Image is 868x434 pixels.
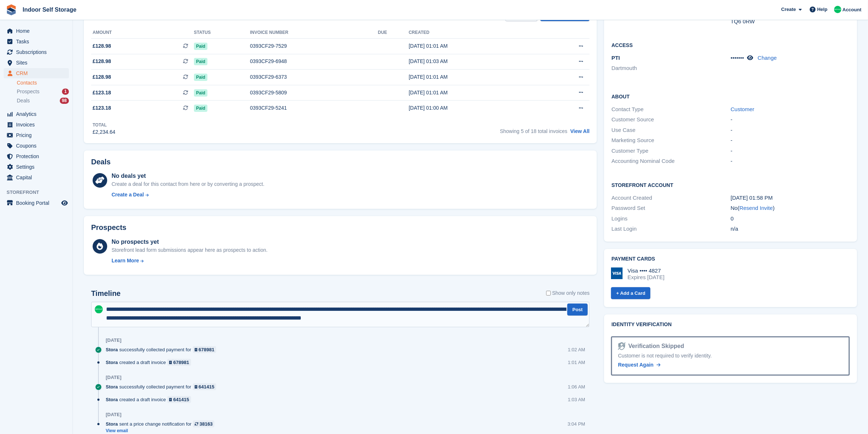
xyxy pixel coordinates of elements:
a: Request Again [618,361,660,369]
a: Prospects 1 [17,88,69,95]
span: £128.98 [93,58,111,65]
h2: Storefront Account [611,181,850,188]
div: 0393CF29-5809 [250,89,378,97]
span: Paid [194,43,207,50]
span: Booking Portal [16,198,60,208]
div: 641415 [199,383,214,390]
div: Accounting Nominal Code [611,157,731,165]
div: 0393CF29-5241 [250,104,378,112]
div: 1:02 AM [568,346,585,353]
div: [DATE] 01:00 AM [409,104,539,112]
a: menu [4,130,69,140]
span: Create [781,6,796,13]
span: Paid [194,58,207,65]
div: [DATE] 01:58 PM [731,194,850,202]
a: menu [4,47,69,57]
div: No prospects yet [112,238,268,246]
a: menu [4,68,69,78]
a: Contacts [17,79,69,86]
div: n/a [731,225,850,233]
h2: About [611,93,850,100]
div: 0393CF29-6373 [250,73,378,81]
img: Helen Nicholls [95,305,103,313]
div: 1 [62,89,69,95]
a: menu [4,26,69,36]
a: menu [4,36,69,47]
h2: Deals [91,158,110,166]
img: Visa Logo [611,267,623,279]
span: ( ) [737,205,775,211]
div: [DATE] [106,375,121,380]
span: Help [817,6,828,13]
span: Analytics [16,109,60,119]
div: - [731,126,850,134]
th: Invoice number [250,27,378,39]
div: Contact Type [611,105,731,114]
span: Pricing [16,130,60,140]
a: menu [4,120,69,130]
a: menu [4,198,69,208]
div: 1:03 AM [568,396,585,403]
a: menu [4,172,69,183]
span: Stora [106,346,118,353]
h2: Timeline [91,289,121,298]
div: £2,234.64 [93,128,115,136]
h2: Prospects [91,223,126,232]
th: Created [409,27,539,39]
a: 38163 [193,421,214,427]
span: Showing 5 of 18 total invoices [500,128,567,134]
div: No [731,204,850,212]
div: [DATE] [106,337,121,343]
a: Customer [731,106,754,112]
div: 678981 [173,359,189,366]
div: Password Set [611,204,731,212]
div: created a draft invoice [106,359,195,366]
div: 38163 [199,421,213,427]
div: TQ6 0RW [731,17,850,26]
div: 1:01 AM [568,359,585,366]
a: 678981 [193,346,217,353]
div: 0393CF29-7529 [250,42,378,50]
a: Indoor Self Storage [20,4,79,16]
div: 3:04 PM [568,421,585,427]
a: Preview store [60,199,69,207]
div: 0 [731,215,850,223]
span: PTI [611,55,620,61]
div: sent a price change notification for [106,421,218,427]
span: Capital [16,172,60,183]
th: Due [378,27,409,39]
span: CRM [16,68,60,78]
div: - [731,157,850,165]
div: 678981 [199,346,214,353]
a: menu [4,151,69,161]
div: Total [93,122,115,128]
div: [DATE] 01:01 AM [409,89,539,97]
div: Marketing Source [611,136,731,145]
label: Show only notes [546,289,590,297]
span: Subscriptions [16,47,60,57]
div: [DATE] 01:01 AM [409,42,539,50]
input: Show only notes [546,289,551,297]
span: Coupons [16,141,60,151]
a: 641415 [167,396,191,403]
div: - [731,136,850,145]
span: Prospects [17,88,39,95]
div: Create a deal for this contact from here or by converting a prospect. [112,180,264,188]
div: successfully collected payment for [106,346,220,353]
div: Visa •••• 4827 [627,267,664,274]
span: Storefront [7,189,73,196]
div: Learn More [112,257,139,265]
span: Stora [106,359,118,366]
a: menu [4,109,69,119]
span: Deals [17,97,30,104]
div: [DATE] 01:01 AM [409,73,539,81]
div: Create a Deal [112,191,144,199]
img: Identity Verification Ready [618,342,625,350]
span: Paid [194,105,207,112]
div: 641415 [173,396,189,403]
h2: Access [611,41,850,48]
a: menu [4,58,69,68]
div: Verification Skipped [626,342,684,351]
a: 641415 [193,383,217,390]
span: £123.18 [93,89,111,97]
